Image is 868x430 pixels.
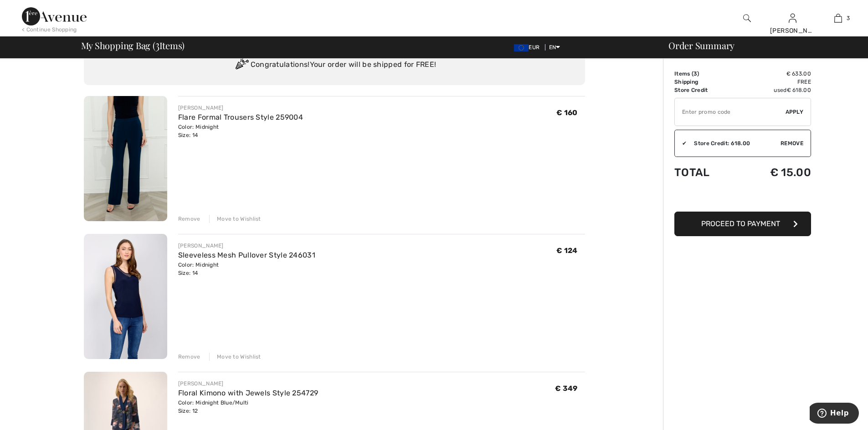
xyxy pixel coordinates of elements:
[657,41,863,50] div: Order Summary
[555,384,578,393] span: € 349
[781,139,803,147] span: Remove
[816,13,860,24] a: 3
[155,39,159,51] span: 3
[81,41,185,50] span: My Shopping Bag ( Items)
[770,26,815,35] div: [PERSON_NAME]
[22,7,87,25] img: 1ère Avenue
[549,44,560,51] span: EN
[786,108,804,116] span: Apply
[22,25,77,34] div: < Continue Shopping
[789,13,796,24] img: My Info
[232,56,251,74] img: Congratulation2.svg
[178,251,315,259] a: Sleeveless Mesh Pullover Style 246031
[178,215,200,223] div: Remove
[687,139,781,147] div: Store Credit: 618.00
[178,104,303,112] div: [PERSON_NAME]
[787,87,811,93] span: € 618.00
[209,215,261,223] div: Move to Wishlist
[693,71,697,77] span: 3
[738,157,811,188] td: € 15.00
[674,70,738,78] td: Items ( )
[674,157,738,188] td: Total
[556,246,578,255] span: € 124
[178,389,318,397] a: Floral Kimono with Jewels Style 254729
[674,212,811,236] button: Proceed to Payment
[178,113,303,121] a: Flare Formal Trousers Style 259004
[738,78,811,86] td: Free
[514,44,543,51] span: EUR
[84,96,167,221] img: Flare Formal Trousers Style 259004
[178,353,200,361] div: Remove
[514,44,529,51] img: Euro
[675,139,687,147] div: ✔
[178,399,318,415] div: Color: Midnight Blue/Multi Size: 12
[701,219,780,228] span: Proceed to Payment
[84,234,167,359] img: Sleeveless Mesh Pullover Style 246031
[834,13,842,24] img: My Bag
[95,56,574,74] div: Congratulations! Your order will be shipped for FREE!
[178,261,315,277] div: Color: Midnight Size: 14
[743,13,751,24] img: search the website
[810,403,859,425] iframe: Opens a widget where you can find more information
[209,353,261,361] div: Move to Wishlist
[556,108,578,117] span: € 160
[178,379,318,388] div: [PERSON_NAME]
[674,78,738,86] td: Shipping
[738,70,811,78] td: € 633.00
[789,14,796,22] a: Sign In
[674,86,738,94] td: Store Credit
[738,86,811,94] td: used
[178,242,315,250] div: [PERSON_NAME]
[847,14,850,22] span: 3
[675,98,786,126] input: Promo code
[178,123,303,139] div: Color: Midnight Size: 14
[674,188,811,208] iframe: PayPal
